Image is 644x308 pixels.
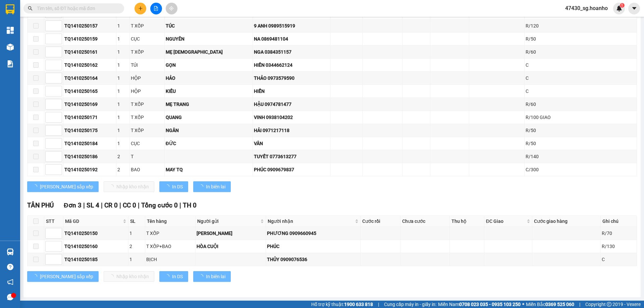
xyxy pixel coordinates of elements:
div: 1 [117,140,128,147]
div: HIỀN 0344662124 [254,61,329,69]
strong: 1900 633 818 [344,302,373,307]
sup: 1 [620,3,625,8]
span: 1 [621,3,623,8]
button: file-add [150,3,162,14]
button: Nhập kho nhận [104,271,154,282]
span: loading [199,184,206,189]
td: TQ1410250164 [63,72,116,85]
span: | [119,201,121,209]
span: In biên lai [206,273,225,280]
th: STT [44,216,63,227]
input: Tìm tên, số ĐT hoặc mã đơn [37,5,116,12]
div: T XỐP [146,230,194,237]
span: aim [169,6,174,11]
div: MẸ TRANG [166,101,252,108]
span: ⚪️ [522,303,524,306]
div: 1 [117,22,128,29]
button: In DS [159,271,188,282]
button: Nhập kho nhận [104,181,154,192]
div: R/140 [526,153,635,160]
div: 2 [117,153,128,160]
div: TQ1410250171 [64,114,115,121]
div: TQ1410250160 [64,243,127,250]
div: TÚC [166,22,252,29]
div: T XỐP [131,22,163,29]
div: NA 0869481104 [254,35,329,43]
div: TQ1410250192 [64,166,115,173]
td: TQ1410250171 [63,111,116,124]
div: 1 [129,230,144,237]
th: Thu hộ [450,216,484,227]
div: MẸ [DEMOGRAPHIC_DATA] [166,48,252,56]
span: In DS [172,273,183,280]
img: dashboard-icon [7,27,14,34]
td: TQ1410250186 [63,150,116,163]
div: 1 [117,101,128,108]
div: 1 [117,87,128,95]
span: ĐC Giao [486,218,525,225]
div: 1 [117,127,128,134]
div: NGUYÊN [166,35,252,43]
button: aim [166,3,177,14]
span: loading [165,274,172,279]
button: caret-down [628,3,640,14]
span: Người gửi [197,218,259,225]
span: Cung cấp máy in - giấy in: [384,301,436,308]
div: BỊCH [146,256,194,263]
td: TQ1410250185 [63,253,128,266]
div: TQ1410250162 [64,61,115,69]
div: R/70 [602,230,636,237]
div: TQ1410250161 [64,48,115,56]
span: caret-down [631,5,637,11]
div: R/120 [526,22,635,29]
span: Tổng cước 0 [141,201,178,209]
span: question-circle [7,264,13,270]
span: Mã GD [65,218,121,225]
div: BAO [131,166,163,173]
div: CỤC [131,35,163,43]
div: 2 [117,166,128,173]
div: C [526,74,635,82]
span: loading [33,184,40,189]
div: VINH 0938104202 [254,114,329,121]
div: C/300 [526,166,635,173]
div: TQ1410250159 [64,35,115,43]
th: SL [128,216,145,227]
img: logo-vxr [6,4,14,14]
div: T XỐP [131,101,163,108]
td: TQ1410250162 [63,59,116,72]
div: PHÚC [267,243,360,250]
div: TQ1410250184 [64,140,115,147]
div: R/130 [602,243,636,250]
img: warehouse-icon [7,248,14,255]
strong: 0369 525 060 [545,302,574,307]
img: solution-icon [7,60,14,67]
div: R/100 GIAO [526,114,635,121]
span: In biên lai [206,183,225,190]
div: 1 [117,114,128,121]
td: TQ1410250175 [63,124,116,137]
button: In biên lai [193,271,231,282]
div: KIỀU [166,87,252,95]
div: GỌN [166,61,252,69]
span: plus [138,6,143,11]
button: In biên lai [193,181,231,192]
div: C [526,61,635,69]
span: | [83,201,85,209]
div: T [131,153,163,160]
span: loading [33,274,40,279]
div: TQ1410250157 [64,22,115,29]
span: message [7,294,13,300]
th: Tên hàng [145,216,196,227]
span: | [378,301,379,308]
img: icon-new-feature [616,5,622,11]
th: Cước rồi [361,216,400,227]
div: 1 [117,74,128,82]
div: T XỐP [131,114,163,121]
div: CỤC [131,140,163,147]
div: HẬU 0974781477 [254,101,329,108]
div: THỦY 0909076536 [267,256,360,263]
div: [PERSON_NAME] [197,230,264,237]
span: Hỗ trợ kỹ thuật: [311,301,373,308]
td: TQ1410250159 [63,33,116,46]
